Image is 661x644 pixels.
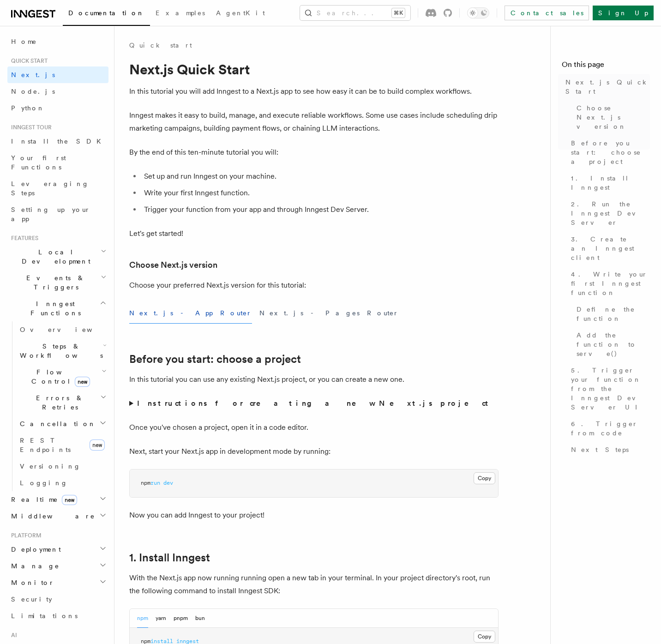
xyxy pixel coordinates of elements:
span: Steps & Workflows [16,342,103,360]
span: Events & Triggers [7,273,101,292]
span: Flow Control [16,367,102,386]
span: Inngest Functions [7,299,100,318]
button: Next.js - App Router [129,303,252,324]
a: Before you start: choose a project [567,135,650,170]
span: Choose Next.js version [577,103,650,131]
li: Write your first Inngest function. [141,187,499,199]
a: Documentation [63,3,150,26]
a: Choose Next.js version [129,259,217,271]
span: Middleware [7,512,95,521]
span: Home [11,37,37,46]
span: Next.js Quick Start [565,78,650,96]
button: Toggle dark mode [467,7,489,18]
strong: Instructions for creating a new Next.js project [137,399,492,408]
a: 4. Write your first Inngest function [567,266,650,301]
p: Next, start your Next.js app in development mode by running: [129,445,499,458]
a: REST Endpointsnew [16,432,108,458]
span: npm [141,480,150,486]
span: 2. Run the Inngest Dev Server [571,199,650,227]
span: Install the SDK [11,138,107,145]
a: 6. Trigger from code [567,415,650,441]
button: Local Development [7,244,108,270]
p: Inngest makes it easy to build, manage, and execute reliable workflows. Some use cases include sc... [129,109,499,135]
span: 5. Trigger your function from the Inngest Dev Server UI [571,366,650,412]
p: By the end of this ten-minute tutorial you will: [129,146,499,159]
kbd: ⌘K [392,8,405,18]
span: Security [11,596,52,603]
a: Contact sales [505,6,589,20]
a: 5. Trigger your function from the Inngest Dev Server UI [567,362,650,415]
a: Your first Functions [7,150,108,175]
span: Before you start: choose a project [571,138,650,166]
a: Leveraging Steps [7,175,108,201]
span: REST Endpoints [20,437,71,453]
a: Next.js Quick Start [562,74,650,100]
a: Quick start [129,41,192,50]
span: Monitor [7,578,54,587]
span: 4. Write your first Inngest function [571,270,650,297]
button: Events & Triggers [7,270,108,295]
a: Logging [16,475,108,491]
a: Next.js [7,66,108,83]
span: 6. Trigger from code [571,419,650,438]
span: Next.js [11,71,55,78]
span: run [150,480,160,486]
span: dev [163,480,173,486]
button: Monitor [7,574,108,591]
span: Define the function [577,305,650,323]
span: new [62,495,77,505]
a: Sign Up [593,6,654,20]
span: Deployment [7,545,61,554]
a: Overview [16,321,108,338]
button: Copy [474,472,495,484]
span: 3. Create an Inngest client [571,235,650,262]
p: With the Next.js app now running running open a new tab in your terminal. In your project directo... [129,572,499,597]
li: Trigger your function from your app and through Inngest Dev Server. [141,203,499,216]
button: Inngest Functions [7,295,108,321]
button: Middleware [7,508,108,524]
a: Before you start: choose a project [129,353,301,366]
button: Copy [474,631,495,643]
span: Quick start [7,57,48,65]
p: In this tutorial you will add Inngest to a Next.js app to see how easy it can be to build complex... [129,85,499,98]
a: Choose Next.js version [573,100,650,135]
span: Documentation [68,9,144,17]
button: Deployment [7,541,108,558]
a: 1. Install Inngest [129,551,210,564]
span: Manage [7,561,60,571]
button: Next.js - Pages Router [259,303,399,324]
button: Flow Controlnew [16,364,108,390]
p: Now you can add Inngest to your project! [129,509,499,522]
span: Local Development [7,247,101,266]
span: 1. Install Inngest [571,174,650,192]
button: Realtimenew [7,491,108,508]
a: 3. Create an Inngest client [567,231,650,266]
a: Install the SDK [7,133,108,150]
a: Examples [150,3,210,25]
span: Features [7,235,38,242]
span: Node.js [11,88,55,95]
button: Cancellation [16,415,108,432]
span: Add the function to serve() [577,331,650,358]
p: In this tutorial you can use any existing Next.js project, or you can create a new one. [129,373,499,386]
span: Cancellation [16,419,96,428]
span: new [90,439,105,451]
span: Setting up your app [11,206,90,223]
h4: On this page [562,59,650,74]
span: Your first Functions [11,154,66,171]
span: Errors & Retries [16,393,100,412]
span: Logging [20,479,68,487]
a: Next Steps [567,441,650,458]
a: 2. Run the Inngest Dev Server [567,196,650,231]
a: Security [7,591,108,608]
li: Set up and run Inngest on your machine. [141,170,499,183]
span: Versioning [20,463,81,470]
span: AI [7,632,17,639]
button: Manage [7,558,108,574]
a: Node.js [7,83,108,100]
span: Inngest tour [7,124,52,131]
span: new [75,377,90,387]
span: AgentKit [216,9,265,17]
a: AgentKit [210,3,270,25]
span: Python [11,104,45,112]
